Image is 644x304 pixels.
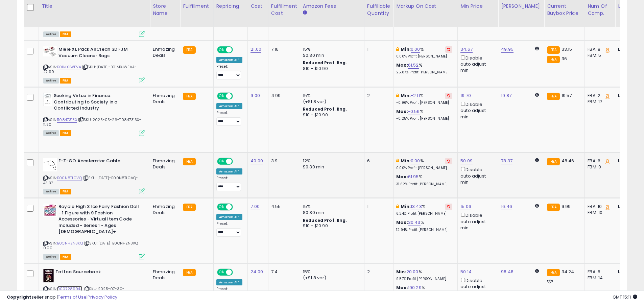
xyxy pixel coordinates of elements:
b: Reduced Prof. Rng. [303,60,347,66]
div: Fulfillment Cost [271,3,297,17]
div: Ehmazing Deals [153,46,175,59]
div: Current Buybox Price [547,3,582,17]
a: 50.14 [460,268,472,275]
div: FBM: 0 [588,164,610,170]
span: | SKU: 2025-05-26-110847313X-11.50 [43,117,141,127]
div: $0.30 min [303,52,359,59]
a: B00N8TLCVQ [57,175,82,181]
b: Seeking Virtue in Finance: Contributing to Society in a Conflicted Industry [54,93,136,113]
small: Amazon Fees. [303,10,307,16]
img: 415um81aFzS._SL40_.jpg [43,93,52,106]
div: Markup on Cost [396,3,455,10]
a: 9.00 [251,92,260,99]
p: 9.57% Profit [PERSON_NAME] [396,277,452,281]
span: ON [218,159,226,164]
div: 15% [303,269,359,275]
small: FBA [183,158,195,165]
span: | SKU: [DATE]-B01MXJWEVA-27.99 [43,64,137,74]
b: Min: [401,92,411,99]
div: Preset: [216,64,243,79]
b: Tattoo Sourcebook [55,269,138,277]
span: OFF [232,204,242,210]
small: FBA [547,158,559,165]
b: Max: [396,173,408,180]
div: 2 [367,93,388,99]
div: Disable auto adjust min [460,166,493,185]
p: 0.00% Profit [PERSON_NAME] [396,166,452,170]
div: Preset: [216,176,243,191]
span: 9.99 [562,203,571,210]
div: 12% [303,158,359,164]
img: 31be6C87oJL._SL40_.jpg [43,158,57,171]
img: 41HtpY269UL._SL40_.jpg [43,269,54,282]
div: FBM: 5 [588,52,610,59]
div: $10 - $10.90 [303,112,359,118]
div: % [396,269,452,281]
a: 50.09 [460,158,473,164]
a: 30.43 [408,219,421,226]
span: All listings currently available for purchase on Amazon [43,189,59,194]
img: 511tHi1Zv6L._SL40_.jpg [43,204,57,217]
div: 15% [303,204,359,210]
p: -0.25% Profit [PERSON_NAME] [396,116,452,121]
span: 48.46 [562,158,574,164]
small: FBA [547,93,559,100]
a: 78.37 [501,158,512,164]
p: 25.87% Profit [PERSON_NAME] [396,70,452,75]
div: % [396,62,452,75]
div: ASIN: [43,158,145,193]
div: FBA: 8 [588,46,610,52]
img: 41XqRi9HmYL._SL40_.jpg [43,46,57,56]
small: FBA [547,46,559,54]
small: FBA [183,93,195,100]
div: Preset: [216,221,243,237]
span: All listings currently available for purchase on Amazon [43,31,59,37]
b: E-Z-GO Accelerator Cable [58,158,141,166]
strong: Copyright [7,294,31,300]
div: % [396,93,452,105]
small: FBA [183,204,195,211]
span: ON [218,204,226,210]
span: ON [218,47,226,53]
div: % [396,174,452,186]
a: -2.11 [411,92,420,99]
div: Disable auto adjust min [460,54,493,74]
p: -0.96% Profit [PERSON_NAME] [396,100,452,105]
a: 13.43 [411,203,422,210]
div: Amazon AI * [216,103,243,109]
div: FBA: 6 [588,158,610,164]
div: 7.4 [271,269,295,275]
span: FBA [60,189,71,194]
span: OFF [232,93,242,99]
a: 49.95 [501,46,514,53]
span: OFF [232,270,242,275]
div: 7.16 [271,46,295,52]
span: OFF [232,47,242,53]
small: FBA [183,269,195,276]
span: 2025-09-12 15:11 GMT [613,294,637,300]
span: FBA [60,78,71,84]
a: 24.00 [251,268,263,275]
small: FBA [547,56,559,63]
b: Reduced Prof. Rng. [303,217,347,223]
span: FBA [60,254,71,260]
span: 34.24 [562,268,574,275]
span: All listings currently available for purchase on Amazon [43,130,59,136]
small: FBA [547,204,559,211]
small: FBA [183,46,195,54]
span: 33.15 [562,46,572,52]
a: 0.00 [411,46,420,53]
div: Store Name [153,3,177,17]
div: 1 [367,46,388,52]
a: 19.87 [501,92,511,99]
b: Min: [401,203,411,210]
div: FBA: 10 [588,204,610,210]
span: ON [218,270,226,275]
div: ASIN: [43,93,145,135]
div: Repricing [216,3,245,10]
b: Miele XL Pack AirClean 3D FJM Vacuum Cleaner Bags [58,46,141,61]
a: B01MXJWEVA [57,64,81,70]
div: 15% [303,46,359,52]
a: B0CNHZN3KQ [57,240,83,246]
div: % [396,46,452,59]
